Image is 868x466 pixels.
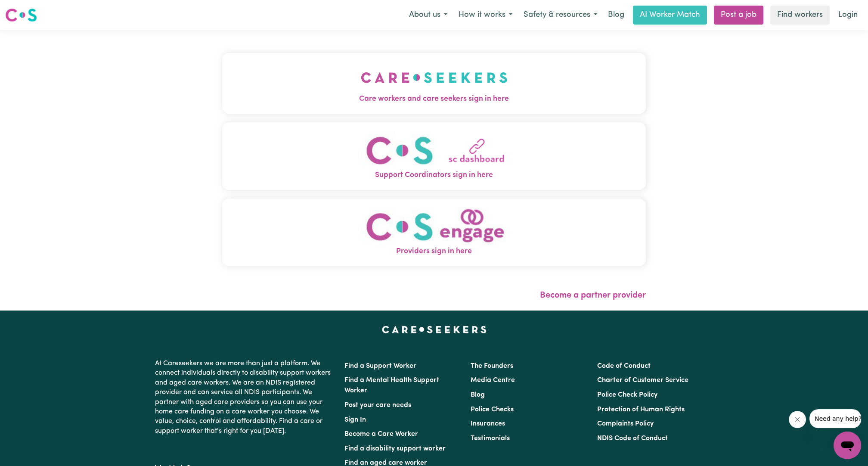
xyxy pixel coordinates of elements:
a: Charter of Customer Service [597,377,688,384]
button: How it works [453,6,518,24]
a: Blog [603,6,629,25]
a: Find workers [770,6,830,25]
button: Care workers and care seekers sign in here [222,53,646,113]
a: Post your care needs [344,402,411,409]
a: Become a Care Worker [344,431,418,438]
a: Insurances [471,420,505,427]
a: Testimonials [471,435,510,442]
a: AI Worker Match [633,6,707,25]
a: Login [833,6,863,25]
a: Find a disability support worker [344,445,446,452]
a: Find a Mental Health Support Worker [344,377,439,394]
iframe: Close message [789,411,806,428]
a: Sign In [344,416,366,423]
button: Providers sign in here [222,199,646,266]
a: Careseekers home page [382,326,487,333]
a: Find a Support Worker [344,363,416,370]
button: Safety & resources [518,6,603,24]
button: About us [403,6,453,24]
span: Support Coordinators sign in here [222,170,646,181]
iframe: Button to launch messaging window [834,432,861,459]
img: Careseekers logo [5,7,37,23]
a: The Founders [471,363,513,370]
span: Need any help? [5,6,52,13]
a: Blog [471,391,485,398]
a: Code of Conduct [597,363,651,370]
a: Careseekers logo [5,5,37,25]
a: Police Check Policy [597,391,657,398]
a: Become a partner provider [540,291,646,300]
p: At Careseekers we are more than just a platform. We connect individuals directly to disability su... [155,355,334,439]
iframe: Message from company [809,409,861,428]
a: Complaints Policy [597,420,654,427]
a: Post a job [714,6,763,25]
span: Providers sign in here [222,246,646,257]
a: Police Checks [471,406,514,413]
button: Support Coordinators sign in here [222,122,646,190]
a: NDIS Code of Conduct [597,435,668,442]
a: Media Centre [471,377,515,384]
a: Protection of Human Rights [597,406,685,413]
span: Care workers and care seekers sign in here [222,93,646,105]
